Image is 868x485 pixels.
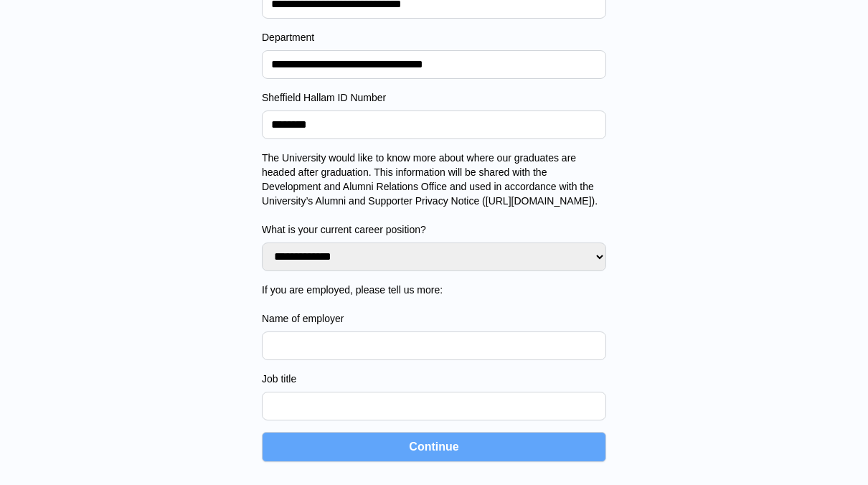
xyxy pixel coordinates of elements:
label: Job title [262,372,606,386]
label: Department [262,30,606,44]
label: The University would like to know more about where our graduates are headed after graduation. Thi... [262,151,606,237]
button: Continue [262,432,606,462]
label: If you are employed, please tell us more: Name of employer [262,283,606,326]
label: Sheffield Hallam ID Number [262,90,606,105]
